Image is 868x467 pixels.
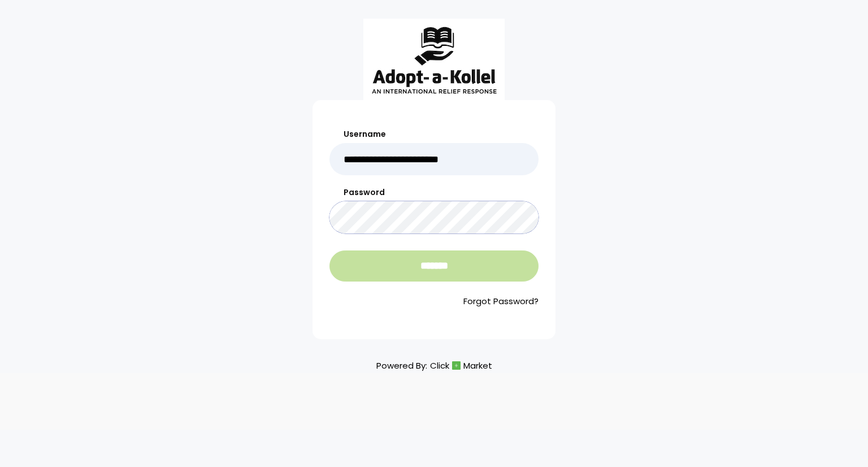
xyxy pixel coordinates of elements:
[329,295,539,308] a: Forgot Password?
[452,361,461,370] img: cm_icon.png
[329,128,539,140] label: Username
[363,19,505,100] img: aak_logo_sm.jpeg
[376,358,492,373] p: Powered By:
[329,187,539,198] label: Password
[430,358,492,373] a: ClickMarket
